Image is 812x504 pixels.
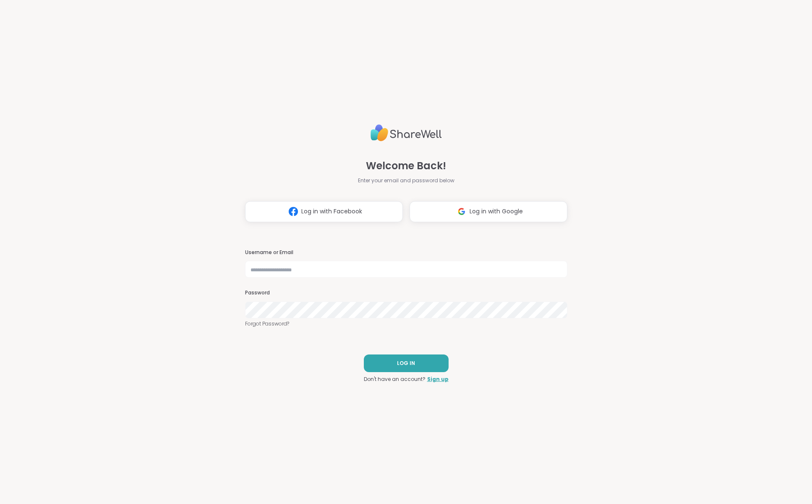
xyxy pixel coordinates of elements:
[427,375,449,383] a: Sign up
[410,201,567,222] button: Log in with Google
[454,204,470,219] img: ShareWell Logomark
[364,375,426,383] span: Don't have an account?
[397,360,415,367] span: LOG IN
[245,320,567,328] a: Forgot Password?
[245,249,567,256] h3: Username or Email
[245,289,567,297] h3: Password
[470,207,523,216] span: Log in with Google
[364,354,449,372] button: LOG IN
[301,207,362,216] span: Log in with Facebook
[371,121,442,145] img: ShareWell Logo
[358,177,454,184] span: Enter your email and password below
[285,204,301,219] img: ShareWell Logomark
[245,201,403,222] button: Log in with Facebook
[366,158,446,173] span: Welcome Back!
